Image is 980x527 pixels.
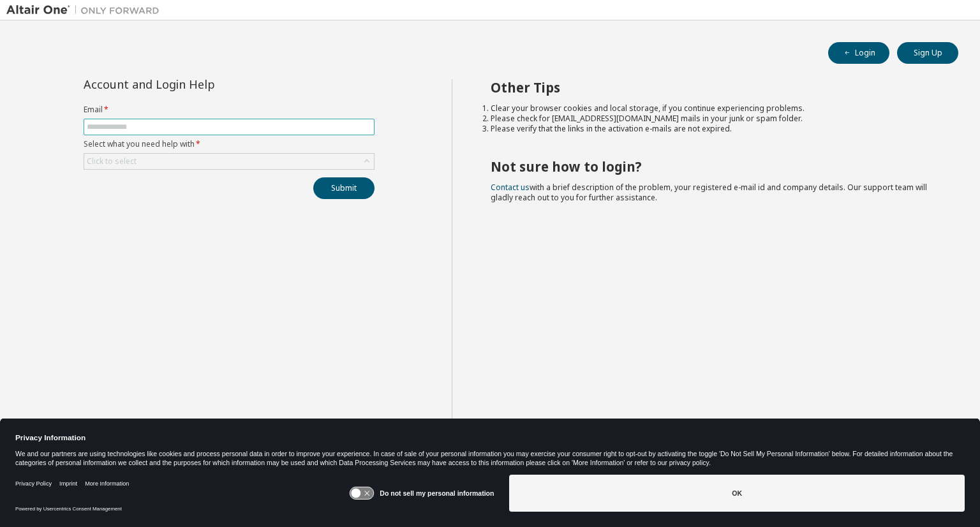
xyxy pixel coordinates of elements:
li: Please check for [EMAIL_ADDRESS][DOMAIN_NAME] mails in your junk or spam folder. [491,114,936,124]
button: Login [828,42,889,64]
a: Contact us [491,182,530,193]
div: Click to select [84,154,374,169]
button: Sign Up [897,42,958,64]
span: with a brief description of the problem, your registered e-mail id and company details. Our suppo... [491,182,927,203]
div: Click to select [87,156,137,167]
li: Clear your browser cookies and local storage, if you continue experiencing problems. [491,103,936,114]
div: Account and Login Help [84,79,316,89]
label: Select what you need help with [84,139,375,149]
label: Email [84,105,375,115]
li: Please verify that the links in the activation e-mails are not expired. [491,124,936,134]
h2: Other Tips [491,79,936,96]
button: Submit [313,177,375,199]
h2: Not sure how to login? [491,158,936,175]
img: Altair One [6,4,166,17]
